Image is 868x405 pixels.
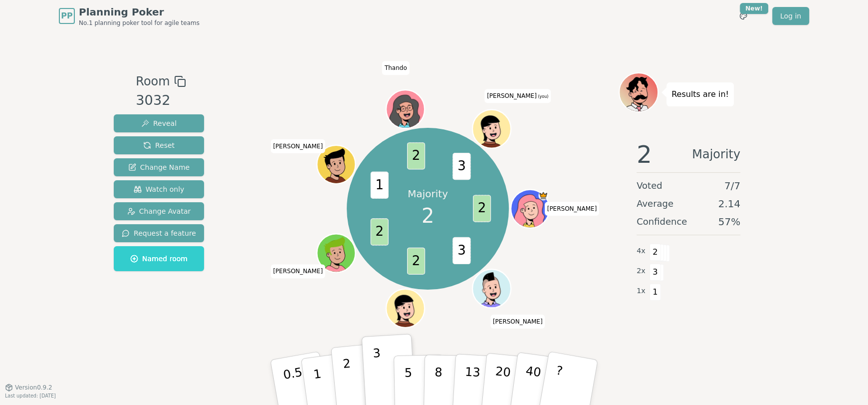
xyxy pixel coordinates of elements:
[650,284,661,301] span: 1
[114,224,204,242] button: Request a feature
[718,197,740,211] span: 2.14
[15,384,52,392] span: Version 0.9.2
[637,246,646,257] span: 4 x
[452,153,470,180] span: 3
[79,5,200,19] span: Planning Poker
[537,94,549,99] span: (you)
[134,184,185,194] span: Watch only
[61,10,72,22] span: PP
[718,215,740,229] span: 57 %
[422,201,434,231] span: 2
[382,61,410,75] span: Click to change your name
[79,19,200,27] span: No.1 planning poker tool for agile teams
[270,264,325,278] span: Click to change your name
[473,111,509,147] button: Click to change your avatar
[130,254,188,264] span: Named room
[472,195,490,222] span: 2
[136,72,170,90] span: Room
[370,218,388,245] span: 2
[490,315,545,329] span: Click to change your name
[671,87,729,101] p: Results are in!
[637,197,673,211] span: Average
[637,286,646,297] span: 1 x
[270,139,325,153] span: Click to change your name
[650,244,661,261] span: 2
[538,191,548,200] span: Norval is the host
[143,140,175,150] span: Reset
[637,142,652,166] span: 2
[373,346,384,401] p: 3
[407,142,425,169] span: 2
[545,202,600,216] span: Click to change your name
[114,180,204,198] button: Watch only
[452,237,470,264] span: 3
[114,136,204,154] button: Reset
[128,162,190,172] span: Change Name
[637,266,646,277] span: 2 x
[141,118,177,128] span: Reveal
[740,3,768,14] div: New!
[637,179,662,193] span: Voted
[114,158,204,176] button: Change Name
[127,206,191,216] span: Change Avatar
[650,264,661,281] span: 3
[5,393,56,399] span: Last updated: [DATE]
[408,187,448,201] p: Majority
[114,246,204,271] button: Named room
[484,89,551,103] span: Click to change your name
[5,384,52,392] button: Version0.9.2
[136,90,186,111] div: 3032
[734,7,752,25] button: New!
[724,179,740,193] span: 7 / 7
[772,7,809,25] a: Log in
[59,5,200,27] a: PPPlanning PokerNo.1 planning poker tool for agile teams
[114,202,204,220] button: Change Avatar
[114,114,204,132] button: Reveal
[637,215,687,229] span: Confidence
[370,172,388,199] span: 1
[122,228,196,238] span: Request a feature
[692,142,740,166] span: Majority
[407,248,425,275] span: 2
